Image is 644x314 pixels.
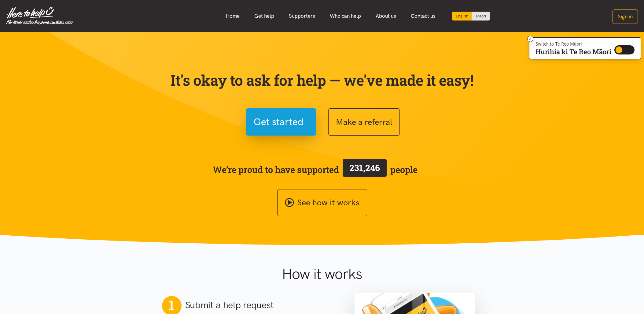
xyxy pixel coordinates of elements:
[213,158,418,181] span: We’re proud to have supported people
[328,108,400,136] button: Make a referral
[169,71,475,89] p: It's okay to ask for help — we've made it easy!
[339,158,390,181] a: 231,246
[322,9,368,23] a: Who can help
[368,9,403,23] a: About us
[282,9,322,23] a: Supporters
[472,12,490,21] a: Switch to Te Reo Māori
[277,189,367,216] a: See how it works
[452,12,472,21] div: Current language
[535,49,611,54] p: Hurihia ki Te Reo Māori
[535,42,611,46] p: Switch to Te Reo Māori
[219,9,247,23] a: Home
[613,9,638,24] button: Sign in
[452,12,490,21] div: Language toggle
[246,108,316,136] button: Get started
[185,299,274,312] h2: Submit a help request
[254,114,304,130] span: Get started
[247,9,282,23] a: Get help
[169,297,174,313] span: 1
[6,7,73,25] img: Home
[349,162,380,174] span: 231,246
[222,265,422,283] h1: How it works
[403,9,443,23] a: Contact us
